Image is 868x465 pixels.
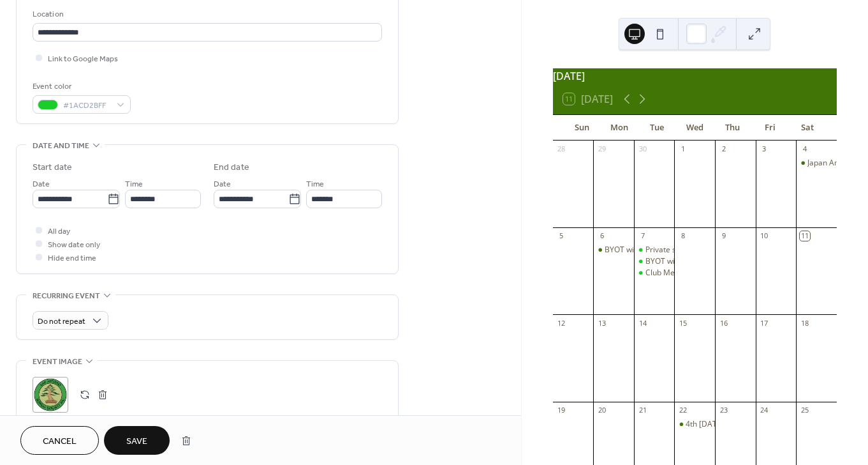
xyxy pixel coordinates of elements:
span: Save [126,435,147,448]
div: 10 [760,231,769,241]
div: Sun [563,115,601,141]
span: Date [214,178,231,191]
span: All day [48,225,70,238]
span: Cancel [43,435,77,448]
div: Tue [638,115,676,141]
div: 28 [557,144,566,154]
div: 15 [678,318,688,328]
span: Event image [33,355,82,369]
div: 22 [678,406,688,415]
div: 7 [638,231,647,241]
div: 14 [638,318,647,328]
div: 19 [557,406,566,415]
div: 24 [760,406,769,415]
div: Club Meeting w/ Adam Lavigne, Lions Field, 6:30pm [634,268,675,278]
div: Sat [789,115,827,141]
div: Thu [714,115,751,141]
div: 29 [597,144,607,154]
div: 30 [638,144,647,154]
span: Date [33,178,50,191]
span: Time [306,178,324,191]
span: Date and time [33,139,89,153]
div: ; [33,377,68,413]
div: 5 [557,231,566,241]
div: BYOT with Adam Lavigne [593,245,634,255]
div: End date [214,161,249,174]
div: 1 [678,144,688,154]
div: 4 [800,144,809,154]
div: Fri [751,115,789,141]
div: Start date [33,161,72,174]
span: Time [125,178,143,191]
span: Hide end time [48,252,96,265]
span: Do not repeat [38,314,85,329]
div: 25 [800,406,809,415]
div: 6 [597,231,607,241]
div: 16 [719,318,728,328]
div: Private session available with Adam Lavigne [634,245,675,255]
div: Event color [33,80,128,93]
div: BYOT with Adam Lavigne [634,256,675,267]
div: BYOT with [PERSON_NAME] [605,245,703,255]
div: 18 [800,318,809,328]
div: Location [33,8,379,21]
div: 23 [719,406,728,415]
button: Save [104,426,170,455]
div: Private session available with [PERSON_NAME] [645,245,811,255]
div: 2 [719,144,728,154]
span: #1ACD2BFF [63,99,110,112]
div: Wed [676,115,714,141]
span: Link to Google Maps [48,52,118,66]
div: 13 [597,318,607,328]
div: 21 [638,406,647,415]
div: [DATE] [553,68,837,84]
div: 20 [597,406,607,415]
div: 3 [760,144,769,154]
div: BYOT with [PERSON_NAME] [645,256,744,267]
div: 9 [719,231,728,241]
span: Recurring event [33,289,100,303]
div: 17 [760,318,769,328]
div: Mon [601,115,638,141]
div: 4th Wednesday BYOT Workshop and Progressive Study Group [674,419,715,430]
button: Cancel [20,426,99,455]
span: Show date only [48,238,100,252]
div: 12 [557,318,566,328]
div: Japan American Society of San Antonio Akimatsuri 2025 Fall Festival [796,158,837,169]
div: 8 [678,231,688,241]
div: 11 [800,231,809,241]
